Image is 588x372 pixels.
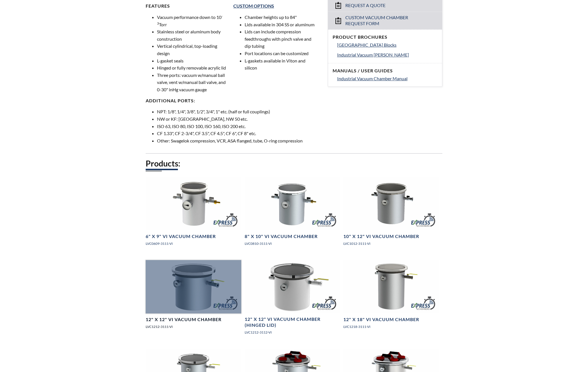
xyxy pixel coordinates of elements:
a: Industrial Vacuum [PERSON_NAME] [337,51,438,59]
a: LVC1012-3111-VI Express Chamber, angled view10" X 12" VI Vacuum ChamberLVC1012-3111-VI [343,177,439,251]
a: LVC0810-3111-VI Express Chamber, angled view8" X 10" VI Vacuum ChamberLVC0810-3111-VI [245,177,340,251]
li: ISO 63, ISO 80, ISO 100, ISO 160, ISO 200 etc. [157,123,321,130]
li: Stainless steel or aluminum body construction [157,28,230,42]
li: NPT: 1/8", 1/4", 3/8", 1/2", 3/4", 1" etc. (half or full couplings) [157,108,321,115]
p: LVC0609-3111-VI [146,241,241,246]
span: Industrial Vacuum Chamber Manual [337,76,408,81]
sup: -3 [157,14,223,25]
p: LVC1012-3111-VI [343,241,439,246]
li: NW or KF: [GEOGRAPHIC_DATA], NW 50 etc. [157,115,321,123]
a: Custom Vacuum Chamber Request Form [328,12,442,29]
h2: Products: [146,158,442,169]
h4: 8" X 10" VI Vacuum Chamber [245,233,318,239]
h4: Manuals / User Guides [333,68,438,74]
li: L-gaskets available in Viton and silicon [245,57,318,72]
h4: 12" X 18" VI Vacuum Chamber [343,317,419,323]
li: Three ports: vacuum w/manual ball valve, vent w/manual ball valve, and 0-30" inHg vacuum gauge [157,72,230,93]
a: LVC1212-3111-VI Express Chamber, angled view12" X 12" VI Vacuum ChamberLVC1212-3111-VI [146,260,241,334]
p: LVC1212-3111-VI [146,324,241,329]
li: Other: Swagelok compression, VCR, ASA flanged, tube, O-ring compression [157,137,321,144]
li: Chamber heights up to 84" [245,14,318,21]
h4: Additional ports: [146,98,321,104]
li: Vertical cylindrical, top-loading design [157,42,230,57]
li: Port locations can be customized [245,50,318,57]
a: [GEOGRAPHIC_DATA] Blocks [337,41,438,49]
p: LVC1218-3111-VI [343,324,439,329]
p: LVC0810-3111-VI [245,241,340,246]
span: Custom Vacuum Chamber Request Form [345,15,426,27]
li: Hinged or fully removable acrylic lid [157,64,230,72]
p: LVC1212-3112-VI [245,330,340,335]
a: Industrial Vacuum Chamber Manual [337,75,438,82]
h4: 12" X 12" VI Vacuum Chamber (Hinged Lid) [245,316,340,328]
h4: 6" X 9" VI Vacuum Chamber [146,233,216,239]
span: [GEOGRAPHIC_DATA] Blocks [337,42,397,47]
a: LVC0609-3111-VI Express Chamber, front view6" X 9" VI Vacuum ChamberLVC0609-3111-VI [146,177,241,251]
h4: 12" X 12" VI Vacuum Chamber [146,317,221,323]
li: Lids can include compression feedthroughs with pinch valve and dip tubing [245,28,318,50]
li: CF 1.33", CF 2-3/4", CF 3.5", CF 4.5", CF 6", CF 8" etc. [157,130,321,137]
li: Lids available in 304 SS or aluminum [245,21,318,28]
h4: Features [146,3,230,9]
a: Custom Options [233,3,274,8]
span: Industrial Vacuum [PERSON_NAME] [337,52,409,57]
h4: Product Brochures [333,34,438,40]
a: LVC1212-3112-VI Express Chamber, front view12" X 12" VI Vacuum Chamber (Hinged Lid)LVC1212-3112-VI [245,260,340,340]
a: LVC1218-3111-VI Express Chamber, angled view12" X 18" VI Vacuum ChamberLVC1218-3111-VI [343,260,439,334]
span: Request a Quote [345,3,385,8]
h4: 10" X 12" VI Vacuum Chamber [343,233,419,239]
li: Vacuum performance down to 10 Torr [157,14,230,28]
li: L-gasket seals [157,57,230,64]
